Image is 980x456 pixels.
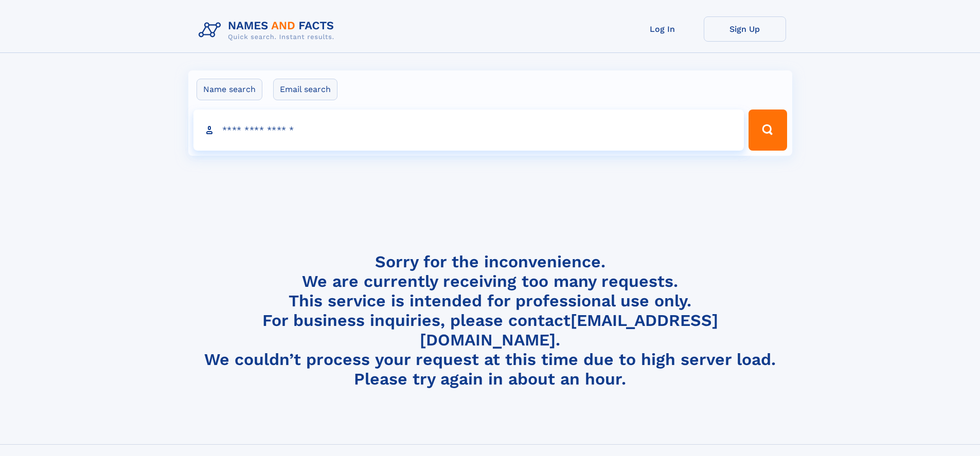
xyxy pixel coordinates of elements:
[749,110,787,151] button: Search Button
[273,79,337,100] label: Email search
[704,16,786,42] a: Sign Up
[420,311,718,350] a: [EMAIL_ADDRESS][DOMAIN_NAME]
[194,252,786,389] h4: Sorry for the inconvenience. We are currently receiving too many requests. This service is intend...
[194,16,343,44] img: Logo Names and Facts
[193,110,744,151] input: search input
[621,16,704,42] a: Log In
[197,79,262,100] label: Name search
